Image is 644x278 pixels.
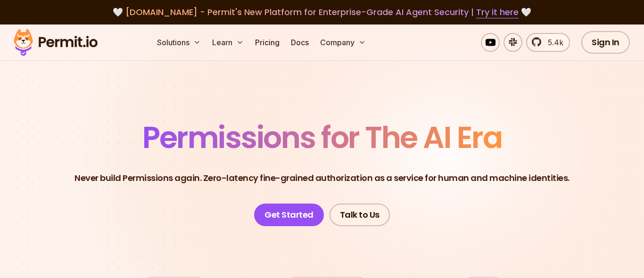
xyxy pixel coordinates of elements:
[542,37,563,48] span: 5.4k
[9,26,102,58] img: Permit logo
[23,6,621,19] div: 🤍 🤍
[330,204,390,226] a: Talk to Us
[142,116,502,158] span: Permissions for The AI Era
[316,33,370,52] button: Company
[526,33,570,52] a: 5.4k
[581,31,630,54] a: Sign In
[208,33,248,52] button: Learn
[476,6,519,18] a: Try it here
[153,33,205,52] button: Solutions
[251,33,283,52] a: Pricing
[254,204,324,226] a: Get Started
[287,33,313,52] a: Docs
[125,6,519,18] span: [DOMAIN_NAME] - Permit's New Platform for Enterprise-Grade AI Agent Security |
[74,172,570,185] p: Never build Permissions again. Zero-latency fine-grained authorization as a service for human and...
